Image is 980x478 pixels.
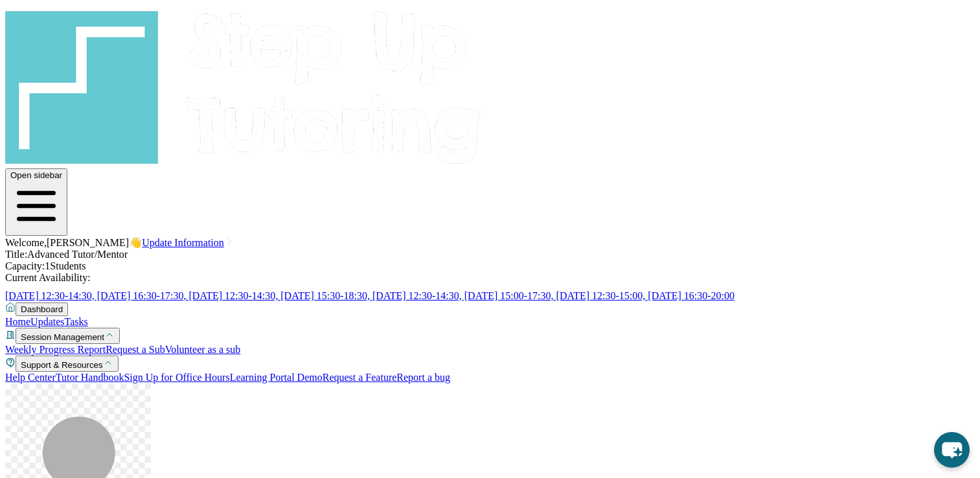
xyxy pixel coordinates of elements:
[16,302,68,316] button: Dashboard
[5,372,56,383] a: Help Center
[323,372,397,383] a: Request a Feature
[5,237,142,248] span: Welcome, [PERSON_NAME] 👋
[124,372,229,383] a: Sign Up for Office Hours
[5,260,45,271] span: Capacity:
[5,290,735,301] span: [DATE] 12:30-14:30, [DATE] 16:30-17:30, [DATE] 12:30-14:30, [DATE] 15:30-18:30, [DATE] 12:30-14:3...
[56,372,124,383] a: Tutor Handbook
[5,316,30,327] a: Home
[45,260,85,271] span: 1 Students
[106,344,165,355] a: Request a Sub
[224,236,234,246] img: Chevron Right
[16,328,120,344] button: Session Management
[27,249,128,260] span: Advanced Tutor/Mentor
[5,272,91,283] span: Current Availability:
[165,344,241,355] a: Volunteer as a sub
[5,290,750,301] a: [DATE] 12:30-14:30, [DATE] 16:30-17:30, [DATE] 12:30-14:30, [DATE] 15:30-18:30, [DATE] 12:30-14:3...
[16,356,119,372] button: Support & Resources
[21,332,104,342] span: Session Management
[5,344,106,355] a: Weekly Progress Report
[21,304,63,314] span: Dashboard
[10,170,62,180] span: Open sidebar
[142,237,234,248] a: Update Information
[5,249,27,260] span: Title:
[21,360,103,370] span: Support & Resources
[934,432,970,468] button: chat-button
[396,372,450,383] a: Report a bug
[65,316,88,327] a: Tasks
[30,316,64,327] a: Updates
[230,372,323,383] a: Learning Portal Demo
[5,5,482,166] img: logo
[5,168,67,236] button: Open sidebar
